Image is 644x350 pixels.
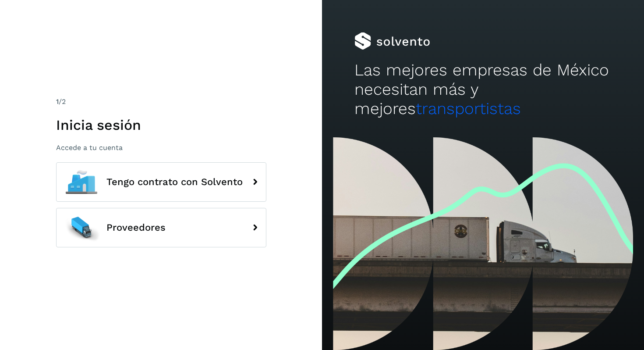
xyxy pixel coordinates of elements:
[56,208,266,247] button: Proveedores
[354,61,612,119] h2: Las mejores empresas de México necesitan más y mejores
[416,99,521,118] span: transportistas
[56,143,266,152] p: Accede a tu cuenta
[106,222,166,233] span: Proveedores
[56,162,266,202] button: Tengo contrato con Solvento
[56,117,266,133] h1: Inicia sesión
[56,97,59,106] span: 1
[106,177,243,187] span: Tengo contrato con Solvento
[56,96,266,107] div: /2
